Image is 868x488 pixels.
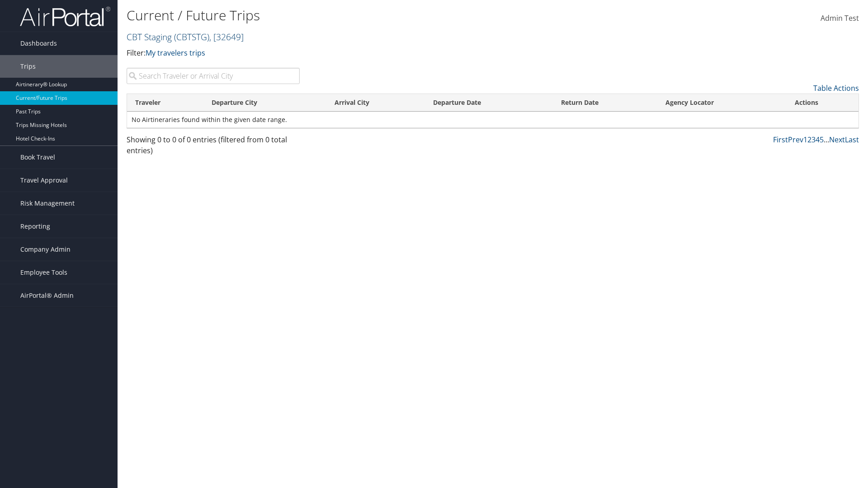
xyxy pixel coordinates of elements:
[845,135,859,145] a: Last
[326,94,425,112] th: Arrival City: activate to sort column ascending
[773,135,788,145] a: First
[146,48,205,58] a: My travelers trips
[20,169,68,192] span: Travel Approval
[20,32,57,55] span: Dashboards
[20,238,71,261] span: Company Admin
[174,31,209,43] span: ( CBTSTG )
[821,13,859,23] span: Admin Test
[127,94,203,112] th: Traveler: activate to sort column ascending
[209,31,244,43] span: , [ 32649 ]
[829,135,845,145] a: Next
[20,215,50,238] span: Reporting
[127,112,859,128] td: No Airtineraries found within the given date range.
[807,135,811,145] a: 2
[127,31,244,43] a: CBT Staging
[127,68,300,84] input: Search Traveler or Arrival City
[127,47,615,59] p: Filter:
[813,83,859,93] a: Table Actions
[788,135,803,145] a: Prev
[20,192,75,215] span: Risk Management
[20,55,36,78] span: Trips
[657,94,787,112] th: Agency Locator: activate to sort column ascending
[20,146,55,169] span: Book Travel
[820,135,824,145] a: 5
[811,135,816,145] a: 3
[127,6,615,25] h1: Current / Future Trips
[821,5,859,33] a: Admin Test
[425,94,553,112] th: Departure Date: activate to sort column descending
[20,284,74,307] span: AirPortal® Admin
[203,94,327,112] th: Departure City: activate to sort column ascending
[553,94,657,112] th: Return Date: activate to sort column ascending
[824,135,829,145] span: …
[803,135,807,145] a: 1
[127,134,300,160] div: Showing 0 to 0 of 0 entries (filtered from 0 total entries)
[787,94,859,112] th: Actions
[816,135,820,145] a: 4
[20,6,110,27] img: airportal-logo.png
[20,261,67,284] span: Employee Tools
